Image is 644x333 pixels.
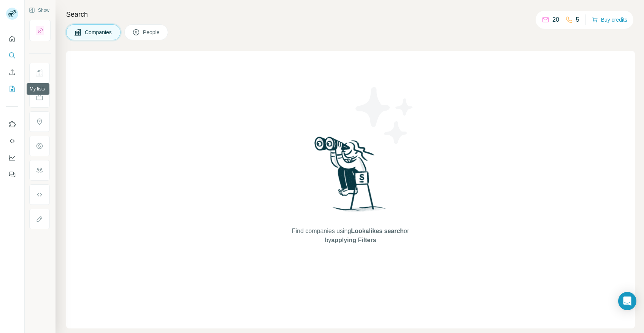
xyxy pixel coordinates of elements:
[576,15,579,24] p: 5
[6,32,18,46] button: Quick start
[24,5,55,16] button: Show
[351,81,419,150] img: Surfe Illustration - Stars
[66,9,635,20] h4: Search
[6,151,18,165] button: Dashboard
[143,29,160,36] span: People
[552,15,559,24] p: 20
[290,227,411,245] span: Find companies using or by
[6,65,18,79] button: Enrich CSV
[6,168,18,181] button: Feedback
[331,237,376,243] span: applying Filters
[6,82,18,96] button: My lists
[6,117,18,131] button: Use Surfe on LinkedIn
[618,292,636,310] div: Open Intercom Messenger
[592,14,627,25] button: Buy credits
[311,135,390,219] img: Surfe Illustration - Woman searching with binoculars
[6,49,18,62] button: Search
[85,29,113,36] span: Companies
[351,228,404,234] span: Lookalikes search
[6,134,18,148] button: Use Surfe API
